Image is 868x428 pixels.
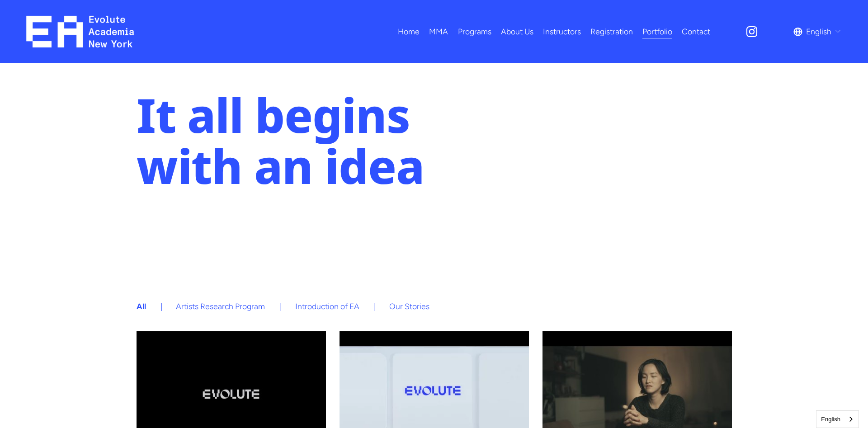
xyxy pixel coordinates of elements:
a: Our Stories [389,301,429,311]
a: Introduction of EA [295,301,359,311]
span: English [806,24,831,39]
span: Programs [458,24,491,39]
span: MMA [429,24,448,39]
aside: Language selected: English [816,410,859,428]
a: About Us [501,24,533,39]
a: English [816,411,859,428]
a: Artists Research Program [176,301,265,311]
a: All [137,301,146,311]
a: folder dropdown [458,24,491,39]
span: | [280,301,282,311]
span: | [160,301,163,311]
a: Contact [682,24,710,39]
span: It all begins with an idea [137,83,425,198]
nav: categories [137,275,732,338]
a: Portfolio [642,24,672,39]
a: Instagram [745,25,759,38]
a: Instructors [543,24,581,39]
a: Home [398,24,420,39]
div: language picker [793,24,842,39]
img: EA [26,16,134,47]
a: folder dropdown [429,24,448,39]
span: | [374,301,376,311]
a: Registration [590,24,633,39]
